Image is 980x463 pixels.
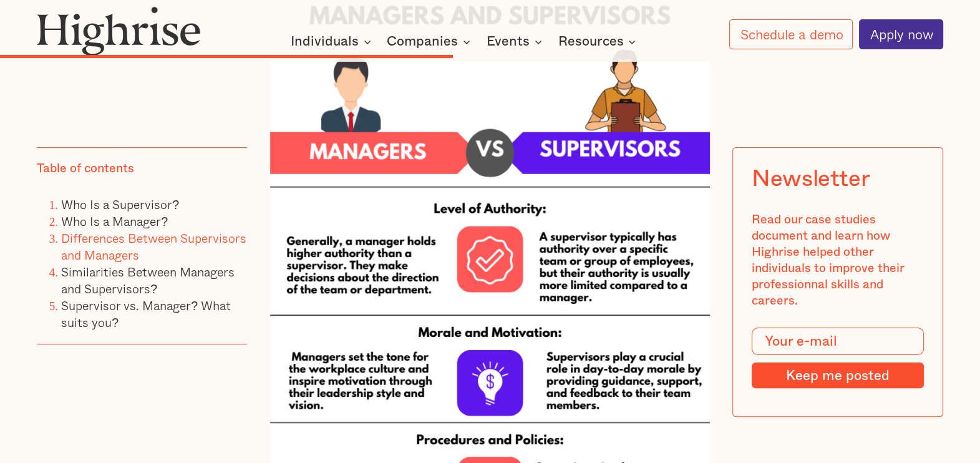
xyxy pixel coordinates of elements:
a: Schedule a demo [729,19,853,49]
a: Who Is a Supervisor? [61,194,179,213]
a: Who Is a Manager? [61,211,168,230]
div: Companies [387,34,474,49]
a: Apply now [859,19,943,49]
div: Read our case studies document and learn how Highrise helped other individuals to improve their p... [752,211,924,309]
div: Resources [558,34,623,49]
div: Individuals [291,34,359,49]
a: Differences Between Supervisors and Managers [61,228,246,265]
div: Events [487,34,530,49]
img: Highrise logo [37,6,201,56]
div: Companies [387,34,458,49]
input: Your e-mail [752,327,924,354]
div: Table of contents [37,160,134,176]
input: Keep me posted [752,363,924,388]
div: Individuals [291,34,375,49]
a: Similarities Between Managers and Supervisors? [61,262,235,298]
form: Modal Form [752,327,924,388]
div: Resources [558,34,639,49]
a: Supervisor vs. Manager? What suits you? [61,296,231,332]
div: Newsletter [752,166,870,193]
div: Events [487,34,546,49]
